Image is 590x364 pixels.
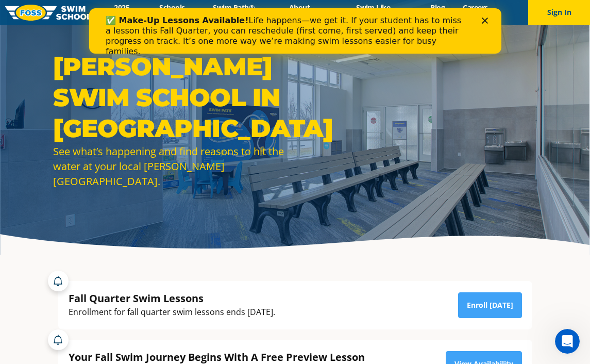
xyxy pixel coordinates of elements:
[93,3,150,22] a: 2025 Calendar
[274,3,325,22] a: About FOSS
[325,3,422,22] a: Swim Like [PERSON_NAME]
[16,7,159,17] b: ✅ Make-Up Lessons Available!
[454,3,497,12] a: Careers
[150,3,194,12] a: Schools
[69,350,414,364] div: Your Fall Swim Journey Begins With A Free Preview Lesson
[69,305,275,319] div: Enrollment for fall quarter swim lessons ends [DATE].
[69,291,275,305] div: Fall Quarter Swim Lessons
[53,51,290,144] h1: [PERSON_NAME] Swim School in [GEOGRAPHIC_DATA]
[194,3,274,22] a: Swim Path® Program
[53,144,290,189] div: See what’s happening and find reasons to hit the water at your local [PERSON_NAME][GEOGRAPHIC_DATA].
[555,329,580,354] iframe: Intercom live chat
[458,292,522,318] a: Enroll [DATE]
[393,9,403,15] div: Close
[89,8,501,54] iframe: Intercom live chat banner
[16,7,379,48] div: Life happens—we get it. If your student has to miss a lesson this Fall Quarter, you can reschedul...
[5,5,93,21] img: FOSS Swim School Logo
[422,3,454,12] a: Blog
